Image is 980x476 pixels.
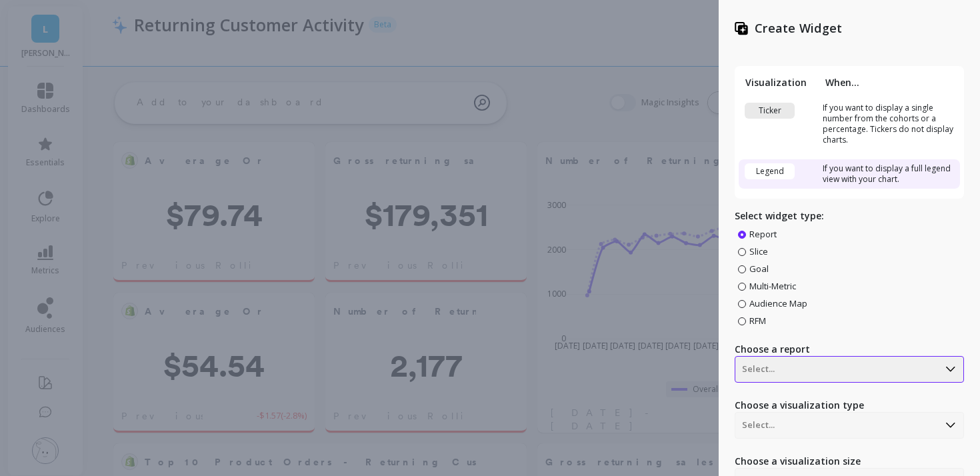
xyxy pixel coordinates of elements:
div: Ticker [745,103,795,119]
td: If you want to display a single number from the cohorts or a percentage. Tickers do not display c... [819,99,960,149]
div: Legend [745,163,795,179]
th: When... [819,76,960,89]
span: Goal [749,263,769,275]
span: Multi-Metric [749,280,796,292]
span: RFM [749,315,766,327]
span: Report [749,228,777,240]
p: Select widget type: [735,209,964,223]
th: Visualization [739,76,819,89]
td: If you want to display a full legend view with your chart. [819,159,960,189]
label: Choose a report [735,343,964,356]
p: Create Widget [755,20,842,37]
span: Audience Map [749,297,807,309]
label: Choose a visualization type [735,399,964,412]
label: Choose a visualization size [735,455,964,468]
span: Slice [749,245,768,257]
